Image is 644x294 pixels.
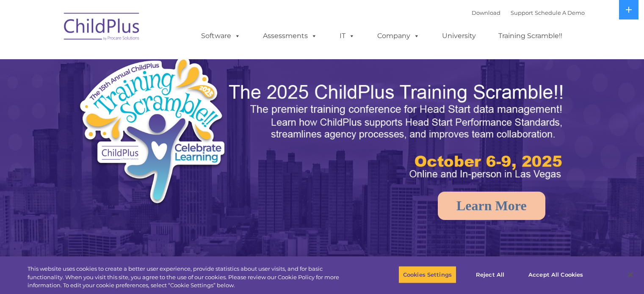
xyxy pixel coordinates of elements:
button: Accept All Cookies [524,266,588,283]
a: Download [472,9,500,16]
div: This website uses cookies to create a better user experience, provide statistics about user visit... [28,265,354,290]
a: Schedule A Demo [535,9,585,16]
a: Assessments [254,27,326,44]
a: Company [369,27,428,44]
a: Learn More [438,192,545,220]
a: Software [193,27,249,44]
a: Training Scramble!! [490,27,571,44]
button: Reject All [464,266,517,283]
button: Cookies Settings [398,266,456,283]
font: | [472,9,585,16]
button: Close [621,265,640,284]
a: University [434,27,484,44]
a: Support [511,9,533,16]
a: IT [331,27,363,44]
img: ChildPlus by Procare Solutions [60,7,144,49]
